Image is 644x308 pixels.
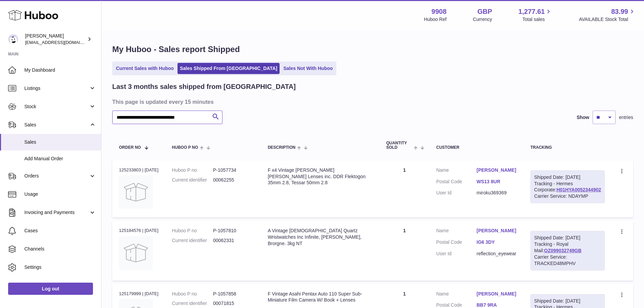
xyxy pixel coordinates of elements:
a: 1,277.61 Total sales [519,7,553,23]
td: 1 [379,160,429,217]
div: 125184576 | [DATE] [119,228,159,234]
h3: This page is updated every 15 minutes [112,98,631,105]
dt: Current identifier [172,300,213,307]
dd: 00062255 [213,177,254,183]
dd: P-1057810 [213,228,254,234]
dt: Name [436,228,476,236]
dt: Name [436,291,476,299]
span: Orders [24,173,89,179]
h1: My Huboo - Sales report Shipped [112,44,633,55]
span: Usage [24,191,96,197]
a: [PERSON_NAME] [477,167,517,173]
span: Cases [24,228,96,234]
span: Listings [24,85,89,92]
dt: Huboo P no [172,228,213,234]
a: Current Sales with Huboo [114,63,176,74]
strong: 9908 [431,7,447,16]
div: F Vintage Asahi Pentax Auto 110 Super Sub-Miniature Film Camera W/ Book + Lenses [268,291,373,304]
div: A Vintage [DEMOGRAPHIC_DATA] Quartz Wristwatches Inc Infinite, [PERSON_NAME], Brorgne. 3kg NT [268,228,373,247]
a: [PERSON_NAME] [477,291,517,297]
span: Settings [24,264,96,270]
span: Invoicing and Payments [24,209,89,216]
div: 125233803 | [DATE] [119,167,159,173]
dd: P-1057858 [213,291,254,297]
img: no-photo.jpg [119,175,153,209]
span: Description [268,145,295,150]
dd: P-1057734 [213,167,254,173]
span: AVAILABLE Stock Total [579,16,636,23]
dt: User Id [436,190,476,196]
span: Order No [119,145,141,150]
td: 1 [379,221,429,280]
div: [PERSON_NAME] [25,33,86,46]
span: entries [619,114,633,121]
div: Huboo Ref [424,16,447,23]
a: H01HYA0052344902 [556,187,601,192]
span: Sales [24,139,96,145]
div: Carrier Service: NDAYMP [534,193,601,199]
dd: miroku369369 [477,190,517,196]
span: 83.99 [611,7,628,16]
span: [EMAIL_ADDRESS][DOMAIN_NAME] [25,40,99,45]
span: Total sales [522,16,552,23]
dt: User Id [436,251,476,257]
span: Huboo P no [172,145,198,150]
dt: Huboo P no [172,291,213,297]
dd: reflection_eyewear [477,251,517,257]
div: Currency [473,16,492,23]
a: [PERSON_NAME] [477,228,517,234]
dt: Postal Code [436,179,476,187]
a: OZ099032749GB [544,248,582,253]
a: Log out [8,283,93,295]
div: Tracking [530,145,605,150]
dd: 00062331 [213,237,254,244]
span: Add Manual Order [24,156,96,162]
dt: Huboo P no [172,167,213,173]
a: 83.99 AVAILABLE Stock Total [579,7,636,23]
dt: Name [436,167,476,175]
dt: Current identifier [172,237,213,244]
div: Shipped Date: [DATE] [534,235,601,241]
img: no-photo.jpg [119,236,153,270]
div: Shipped Date: [DATE] [534,174,601,181]
a: Sales Shipped From [GEOGRAPHIC_DATA] [177,63,280,74]
a: WS13 8UR [477,179,517,185]
h2: Last 3 months sales shipped from [GEOGRAPHIC_DATA] [112,82,296,91]
span: Quantity Sold [386,141,412,150]
span: Stock [24,103,89,110]
dt: Postal Code [436,239,476,247]
div: Tracking - Hermes Corporate: [530,170,605,204]
div: 125179999 | [DATE] [119,291,159,297]
a: IG6 3DY [477,239,517,245]
a: Sales Not With Huboo [281,63,335,74]
label: Show [577,114,589,121]
div: Customer [436,145,517,150]
img: internalAdmin-9908@internal.huboo.com [8,34,18,44]
div: F x4 Vintage [PERSON_NAME] [PERSON_NAME] Lenses inc. DDR Flektogon 35mm 2.8, Tessar 50mm 2.8 [268,167,373,186]
strong: GBP [477,7,492,16]
span: Channels [24,246,96,252]
dt: Current identifier [172,177,213,183]
dd: 00071815 [213,300,254,307]
div: Shipped Date: [DATE] [534,298,601,304]
div: Tracking - Royal Mail: [530,231,605,270]
div: Carrier Service: TRACKED48MPHV [534,254,601,267]
span: Sales [24,122,89,128]
span: 1,277.61 [519,7,545,16]
span: My Dashboard [24,67,96,73]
